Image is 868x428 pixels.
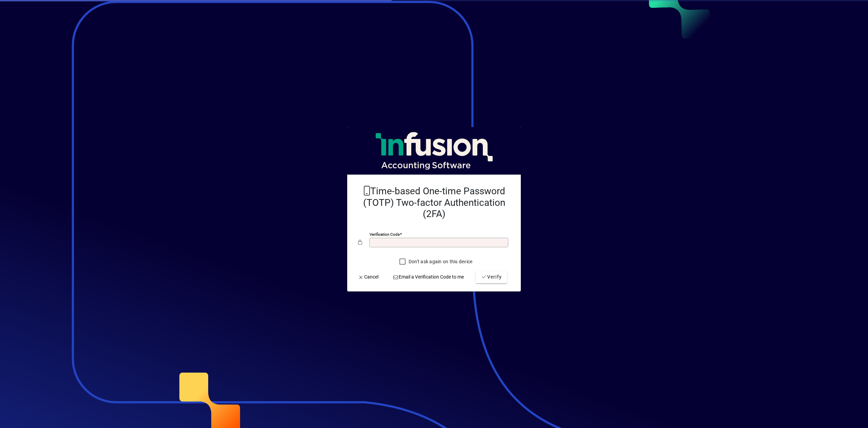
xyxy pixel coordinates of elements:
[407,258,473,265] label: Don't ask again on this device
[390,271,467,283] button: Email a Verification Code to me
[355,271,381,283] button: Cancel
[481,273,502,281] span: Verify
[393,273,464,281] span: Email a Verification Code to me
[358,273,378,281] span: Cancel
[370,232,400,237] mat-label: Verification code
[358,185,510,220] h2: Time-based One-time Password (TOTP) Two-factor Authentication (2FA)
[476,271,507,283] button: Verify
